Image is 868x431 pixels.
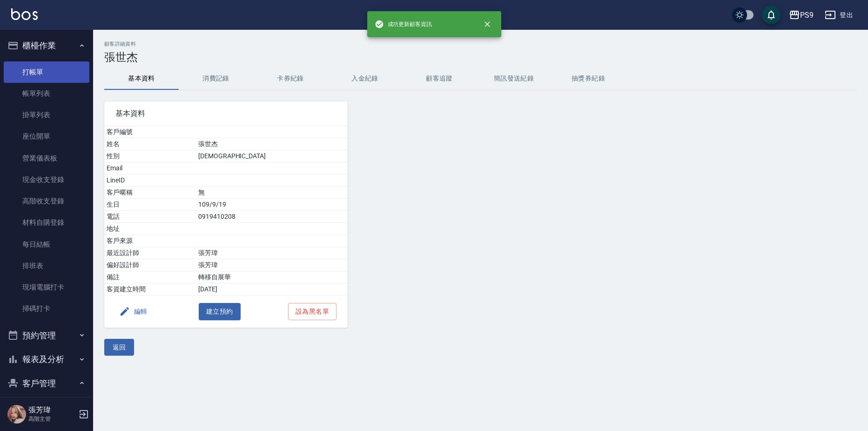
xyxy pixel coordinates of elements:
[821,7,857,24] button: 登出
[28,405,76,415] h5: 張芳瑋
[104,138,196,150] td: 姓名
[328,67,402,90] button: 入金紀錄
[4,83,89,104] a: 帳單列表
[115,109,336,118] span: 基本資料
[196,150,348,162] td: [DEMOGRAPHIC_DATA]
[4,276,89,298] a: 現場電腦打卡
[4,371,89,396] button: 客戶管理
[4,104,89,126] a: 掛單列表
[104,235,196,247] td: 客戶來源
[11,8,38,20] img: Logo
[4,190,89,212] a: 高階收支登錄
[104,223,196,235] td: 地址
[4,298,89,319] a: 掃碼打卡
[104,187,196,199] td: 客戶暱稱
[253,67,328,90] button: 卡券紀錄
[196,187,348,199] td: 無
[104,126,196,138] td: 客戶編號
[104,41,857,47] h2: 顧客詳細資料
[104,199,196,211] td: 生日
[800,9,814,21] div: PS9
[196,247,348,259] td: 張芳瑋
[104,247,196,259] td: 最近設計師
[104,67,179,90] button: 基本資料
[196,199,348,211] td: 109/9/19
[104,51,857,64] h3: 張世杰
[4,169,89,190] a: 現金收支登錄
[115,303,151,320] button: 編輯
[104,211,196,223] td: 電話
[402,67,477,90] button: 顧客追蹤
[4,234,89,255] a: 每日結帳
[104,150,196,162] td: 性別
[104,162,196,175] td: Email
[477,67,551,90] button: 簡訊發送紀錄
[104,271,196,283] td: 備註
[4,126,89,147] a: 座位開單
[196,283,348,296] td: [DATE]
[4,61,89,83] a: 打帳單
[4,255,89,276] a: 排班表
[4,347,89,371] button: 報表及分析
[288,303,336,320] button: 設為黑名單
[179,67,253,90] button: 消費記錄
[375,20,432,29] span: 成功更新顧客資訊
[762,6,781,24] button: save
[4,212,89,233] a: 材料自購登錄
[104,283,196,296] td: 客資建立時間
[7,405,26,424] img: Person
[4,34,89,58] button: 櫃檯作業
[196,211,348,223] td: 0919410208
[28,415,76,423] p: 高階主管
[477,14,498,34] button: close
[551,67,626,90] button: 抽獎券紀錄
[4,323,89,348] button: 預約管理
[4,148,89,169] a: 營業儀表板
[104,175,196,187] td: LineID
[196,138,348,150] td: 張世杰
[196,271,348,283] td: 轉移自展華
[199,303,241,320] button: 建立預約
[104,339,134,356] button: 返回
[104,259,196,271] td: 偏好設計師
[785,6,817,25] button: PS9
[196,259,348,271] td: 張芳瑋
